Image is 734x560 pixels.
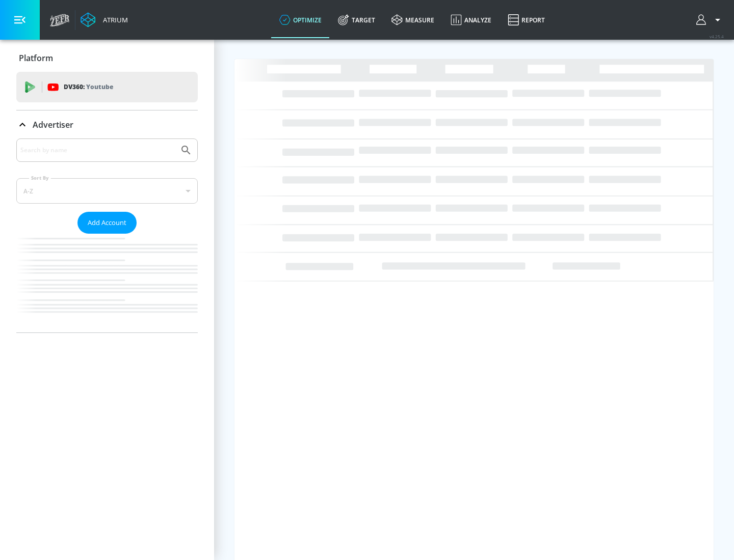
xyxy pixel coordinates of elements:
div: Platform [16,44,198,72]
div: Advertiser [16,138,198,332]
p: Advertiser [33,119,73,130]
a: Report [500,2,553,38]
nav: list of Advertiser [16,234,198,332]
label: Sort By [29,175,51,181]
div: DV360: Youtube [16,72,198,102]
div: Advertiser [16,110,198,139]
p: DV360: [64,81,113,93]
span: v 4.25.4 [710,34,724,39]
a: Analyze [442,2,500,38]
a: optimize [271,2,330,38]
div: A-Z [16,178,198,204]
a: measure [383,2,442,38]
span: Add Account [88,217,126,229]
a: Atrium [81,12,128,27]
p: Platform [19,52,53,64]
input: Search by name [20,144,175,157]
div: Atrium [99,15,128,24]
a: Target [330,2,383,38]
button: Add Account [77,212,137,234]
p: Youtube [86,81,113,92]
